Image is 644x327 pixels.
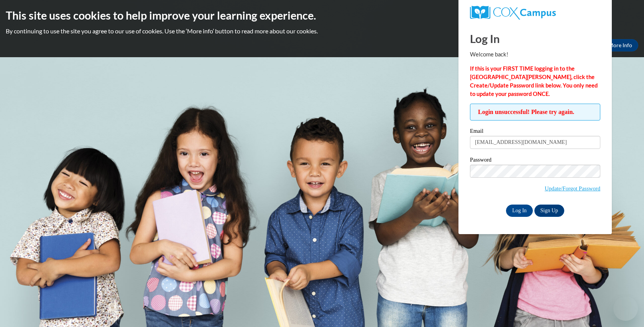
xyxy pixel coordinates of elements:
[534,205,564,217] a: Sign Up
[613,296,638,321] iframe: Button to launch messaging window
[470,6,600,20] a: COX Campus
[470,50,600,59] p: Welcome back!
[6,8,638,23] h2: This site uses cookies to help improve your learning experience.
[470,128,600,136] label: Email
[470,65,598,97] strong: If this is your FIRST TIME logging in to the [GEOGRAPHIC_DATA][PERSON_NAME], click the Create/Upd...
[6,27,638,35] p: By continuing to use the site you agree to our use of cookies. Use the ‘More info’ button to read...
[545,185,600,192] a: Update/Forgot Password
[470,6,556,20] img: COX Campus
[506,205,533,217] input: Log In
[470,104,600,121] span: Login unsuccessful! Please try again.
[470,157,600,165] label: Password
[470,31,600,46] h1: Log In
[602,39,638,51] a: More Info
